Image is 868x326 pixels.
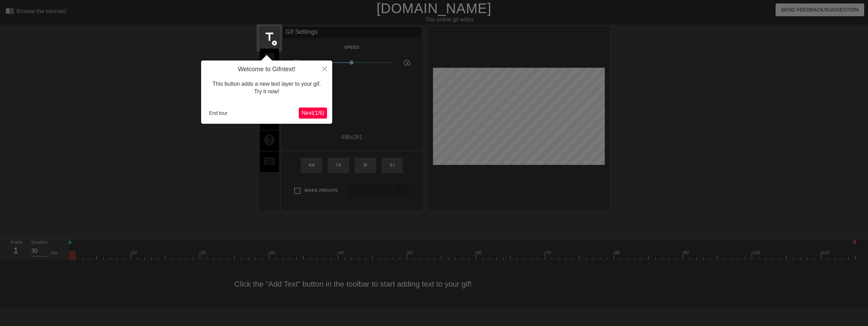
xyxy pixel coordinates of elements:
button: Close [317,60,332,76]
h4: Welcome to Gifntext! [206,66,327,73]
span: Next ( 1 / 6 ) [302,110,324,116]
button: End tour [206,108,230,118]
div: This button adds a new text layer to your gif. Try it now! [206,73,327,103]
button: Next [299,108,327,119]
